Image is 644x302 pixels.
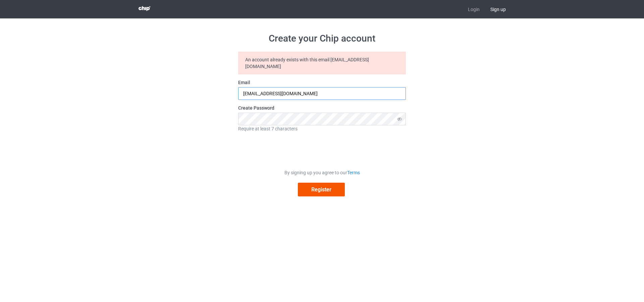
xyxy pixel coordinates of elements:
[238,79,406,86] label: Email
[347,170,360,175] a: Terms
[238,52,406,74] div: An account already exists with this email [EMAIL_ADDRESS][DOMAIN_NAME]
[238,105,406,111] label: Create Password
[298,183,345,196] button: Register
[238,125,406,132] div: Require at least 7 characters
[271,137,373,163] iframe: reCAPTCHA
[139,6,150,11] img: 3d383065fc803cdd16c62507c020ddf8.png
[238,169,406,176] div: By signing up you agree to our
[238,33,406,45] h1: Create your Chip account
